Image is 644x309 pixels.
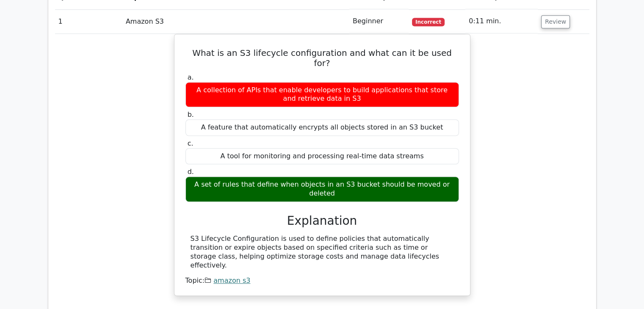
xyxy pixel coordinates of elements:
td: Amazon S3 [122,9,349,33]
h5: What is an S3 lifecycle configuration and what can it be used for? [185,48,460,68]
td: 0:11 min. [465,9,538,33]
button: Review [541,15,570,28]
div: A tool for monitoring and processing real-time data streams [185,148,459,165]
div: A set of rules that define when objects in an S3 bucket should be moved or deleted [185,177,459,202]
span: a. [188,73,194,81]
div: S3 Lifecycle Configuration is used to define policies that automatically transition or expire obj... [191,235,454,270]
td: Beginner [349,9,409,33]
div: A feature that automatically encrypts all objects stored in an S3 bucket [185,119,459,136]
span: c. [188,139,193,147]
h3: Explanation [191,214,454,228]
span: Incorrect [412,18,445,26]
div: Topic: [185,276,459,285]
div: A collection of APIs that enable developers to build applications that store and retrieve data in S3 [185,82,459,108]
td: 1 [55,9,122,33]
span: d. [188,168,194,176]
a: amazon s3 [213,276,250,284]
span: b. [188,110,194,119]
